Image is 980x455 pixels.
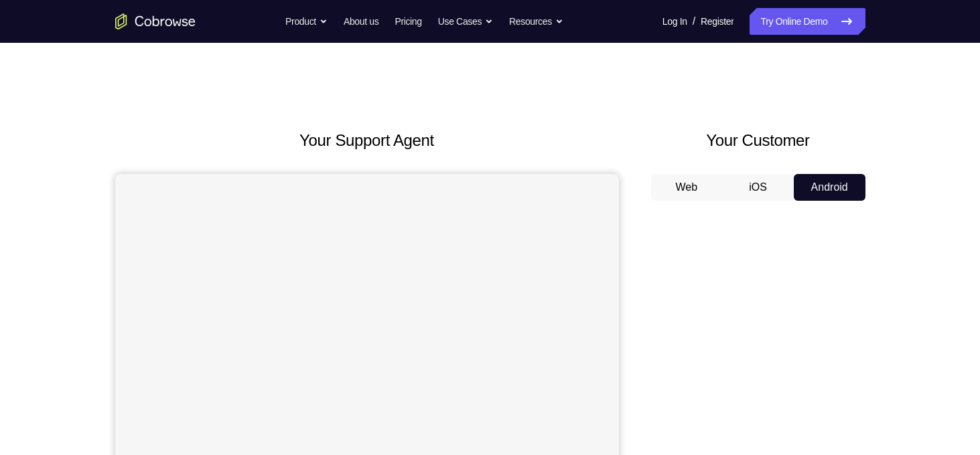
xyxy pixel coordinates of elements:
[662,8,687,35] a: Log In
[115,128,619,153] h2: Your Support Agent
[395,8,421,35] a: Pricing
[701,8,733,35] a: Register
[344,8,378,35] a: About us
[651,128,865,153] h2: Your Customer
[750,8,865,35] a: Try Online Demo
[509,8,563,35] button: Resources
[115,13,196,29] a: Go to the home page
[651,174,723,201] button: Web
[438,8,493,35] button: Use Cases
[722,174,794,201] button: iOS
[794,174,865,201] button: Android
[693,13,695,29] span: /
[285,8,328,35] button: Product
